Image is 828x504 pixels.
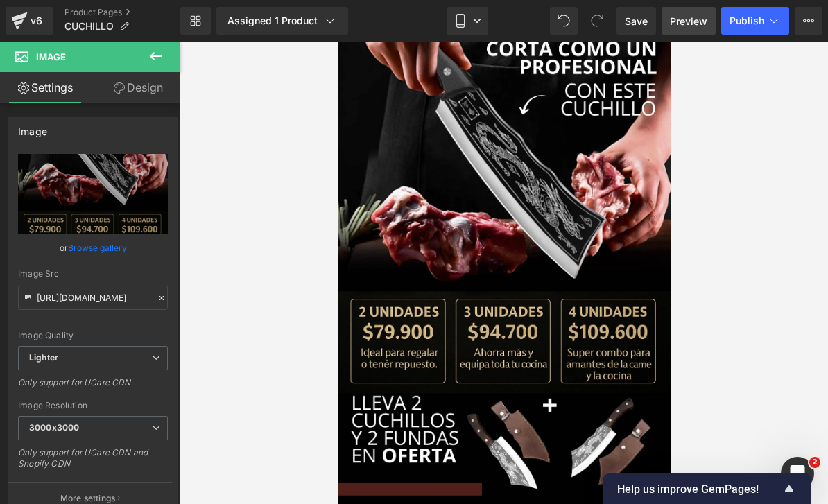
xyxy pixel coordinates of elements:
div: or [18,241,168,255]
span: Image [36,51,66,62]
div: Only support for UCare CDN and Shopify CDN [18,447,168,478]
div: Image Quality [18,331,168,340]
div: Only support for UCare CDN [18,377,168,397]
button: Redo [583,7,611,35]
a: Product Pages [64,7,180,18]
a: Browse gallery [68,236,127,260]
span: Help us improve GemPages! [617,483,781,496]
span: Preview [670,14,707,28]
a: New Library [180,7,211,35]
span: Save [625,14,648,28]
b: 3000x3000 [29,422,79,433]
iframe: Intercom live chat [781,457,814,490]
a: Preview [662,7,716,35]
span: CUCHILLO [64,21,114,32]
div: v6 [28,12,45,30]
a: v6 [6,7,53,35]
div: Image [18,118,47,137]
button: More [795,7,822,35]
div: Image Src [18,269,168,279]
span: Publish [730,15,764,26]
input: Link [18,286,168,310]
span: 2 [809,457,820,468]
a: Design [93,72,183,103]
div: Image Resolution [18,401,168,410]
button: Undo [550,7,578,35]
div: Assigned 1 Product [227,14,337,28]
button: Show survey - Help us improve GemPages! [617,480,797,497]
b: Lighter [29,352,58,363]
button: Publish [721,7,789,35]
